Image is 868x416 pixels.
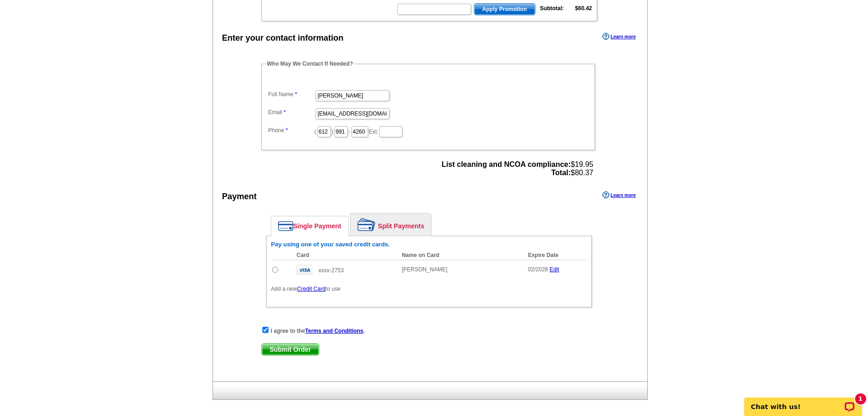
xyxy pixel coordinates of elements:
a: Edit [550,266,559,273]
th: Card [292,251,397,260]
span: Apply Promotion [474,4,535,15]
button: Apply Promotion [474,3,535,15]
a: Terms and Conditions [305,328,364,334]
strong: List cleaning and NCOA compliance: [442,160,571,168]
strong: Subtotal: [540,5,564,12]
label: Email [268,108,315,116]
span: $19.95 $80.37 [442,160,593,177]
th: Expire Date [523,251,587,260]
img: visa.gif [297,265,312,275]
strong: $60.42 [575,5,592,12]
p: Add a new to use [271,285,587,293]
a: Learn more [602,33,636,40]
span: Submit Order [262,344,319,355]
strong: Total: [551,169,571,177]
span: [PERSON_NAME] [402,266,448,273]
label: Full Name [268,90,315,98]
div: Enter your contact information [222,32,344,44]
label: Phone [268,126,315,135]
dd: ( ) - Ext. [266,124,590,138]
a: Split Payments [351,214,431,236]
th: Name on Card [397,251,523,260]
a: Credit Card [297,286,325,292]
img: split-payment.png [358,218,376,231]
div: Payment [222,190,257,203]
legend: Who May We Contact If Needed? [266,60,354,68]
span: xxxx-2753 [318,267,344,274]
a: Single Payment [271,216,348,236]
strong: I agree to the . [271,328,365,334]
iframe: LiveChat chat widget [738,387,868,416]
a: Learn more [602,191,636,199]
h6: Pay using one of your saved credit cards. [271,241,587,248]
img: single-payment.png [278,221,293,231]
span: 02/2028 [528,266,548,273]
